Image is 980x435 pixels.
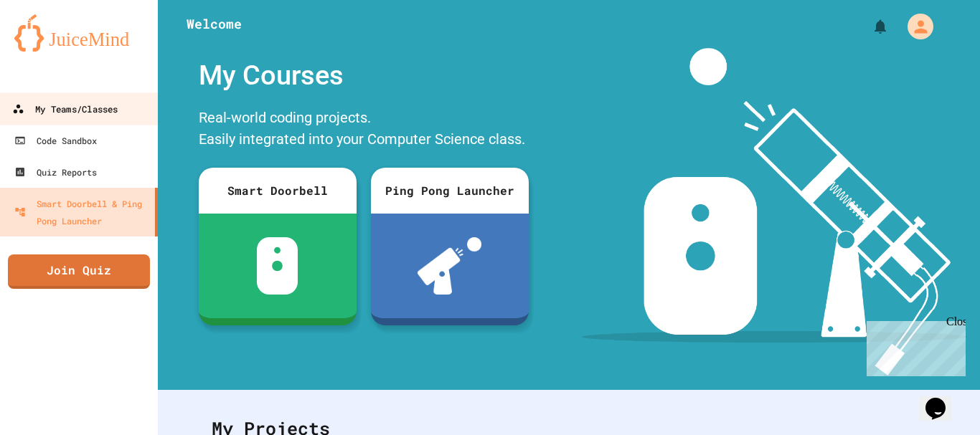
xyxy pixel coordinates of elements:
[14,132,97,149] div: Code Sandbox
[6,6,99,91] div: Chat with us now!Close
[192,48,536,103] div: My Courses
[371,168,529,214] div: Ping Pong Launcher
[14,163,97,181] div: Quiz Reports
[920,378,966,421] iframe: chat widget
[418,237,481,295] img: ppl-with-ball.png
[14,195,149,229] div: Smart Doorbell & Ping Pong Launcher
[199,168,357,214] div: Smart Doorbell
[845,14,892,39] div: My Notifications
[14,14,143,52] img: logo-orange.svg
[582,48,966,376] img: banner-image-my-projects.png
[12,100,118,118] div: My Teams/Classes
[257,237,298,295] img: sdb-white.svg
[8,254,150,289] a: Join Quiz
[192,103,536,157] div: Real-world coding projects. Easily integrated into your Computer Science class.
[861,315,966,376] iframe: chat widget
[892,10,937,43] div: My Account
